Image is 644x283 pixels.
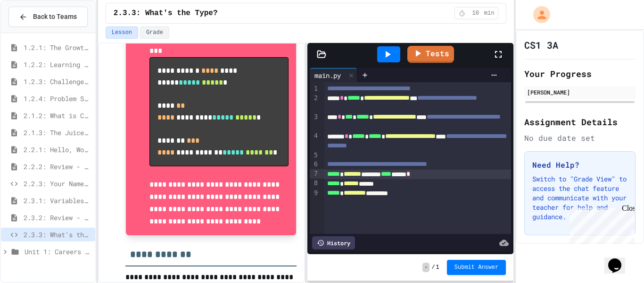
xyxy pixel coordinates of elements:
span: / [431,264,435,271]
button: Submit Answer [447,260,506,275]
span: 2.2.3: Your Name and Favorite Movie [24,179,91,189]
span: 10 [468,9,483,17]
button: Grade [140,26,169,39]
span: Submit Answer [454,264,499,271]
span: 2.3.1: Variables and Data Types [24,196,91,206]
div: 8 [310,179,319,188]
span: - [422,263,429,272]
div: 2 [310,94,319,112]
div: 3 [310,112,319,131]
div: [PERSON_NAME] [527,88,633,96]
div: No due date set [524,132,636,144]
div: 9 [310,189,319,198]
span: 2.2.2: Review - Hello, World! [24,162,91,172]
span: 1.2.2: Learning to Solve Hard Problems [24,60,91,69]
div: 5 [310,151,319,160]
p: Switch to "Grade View" to access the chat feature and communicate with your teacher for help and ... [532,174,627,222]
span: 1.2.3: Challenge Problem - The Bridge [24,77,91,86]
button: Lesson [106,26,138,39]
span: min [484,9,495,17]
span: 1.2.4: Problem Solving Practice [24,94,91,103]
h3: Need Help? [532,159,627,171]
div: 1 [310,84,319,94]
span: 2.1.3: The JuiceMind IDE [24,128,91,137]
div: Chat with us now!Close [4,4,65,60]
div: 6 [310,160,319,169]
span: 2.3.3: What's the Type? [24,230,91,240]
div: main.py [310,70,346,80]
h2: Assignment Details [524,115,636,129]
span: 2.1.2: What is Code? [24,111,91,120]
iframe: chat widget [604,245,635,274]
a: Tests [407,46,454,63]
span: Back to Teams [33,12,77,22]
div: 4 [310,131,319,150]
h2: Your Progress [524,67,636,80]
div: My Account [523,4,553,26]
h1: CS1 3A [524,38,558,51]
span: 1.2.1: The Growth Mindset [24,43,91,52]
iframe: chat widget [566,204,635,244]
button: Back to Teams [8,7,88,27]
span: Unit 1: Careers & Professionalism [25,247,91,257]
div: main.py [310,68,357,82]
span: 2.3.3: What's the Type? [114,8,218,19]
span: 2.2.1: Hello, World! [24,145,91,154]
span: 2.3.2: Review - Variables and Data Types [24,213,91,223]
span: 1 [436,264,439,271]
div: History [312,236,355,249]
div: 7 [310,169,319,179]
